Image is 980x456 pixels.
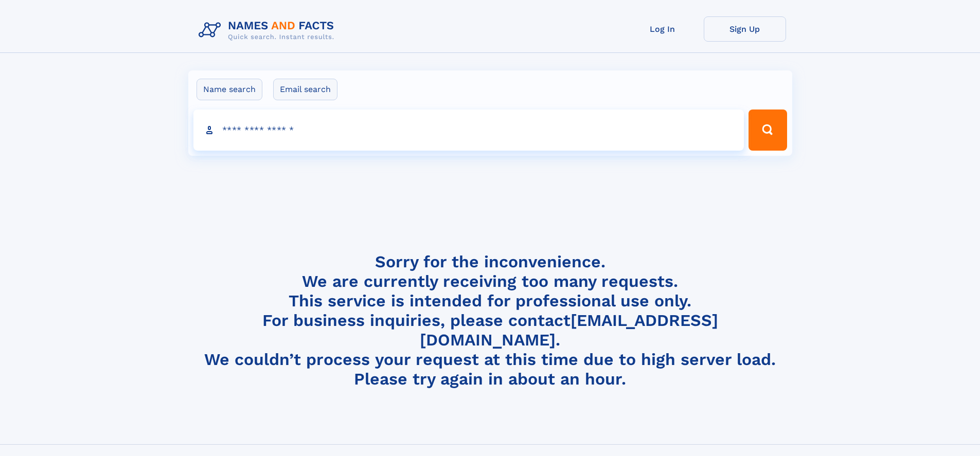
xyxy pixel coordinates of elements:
[194,252,786,389] h4: Sorry for the inconvenience. We are currently receiving too many requests. This service is intend...
[621,16,704,42] a: Log In
[749,110,787,151] button: Search Button
[273,79,337,100] label: Email search
[193,110,744,151] input: search input
[197,79,262,100] label: Name search
[704,16,786,42] a: Sign Up
[420,311,718,350] a: [EMAIL_ADDRESS][DOMAIN_NAME]
[194,16,343,44] img: Logo Names and Facts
